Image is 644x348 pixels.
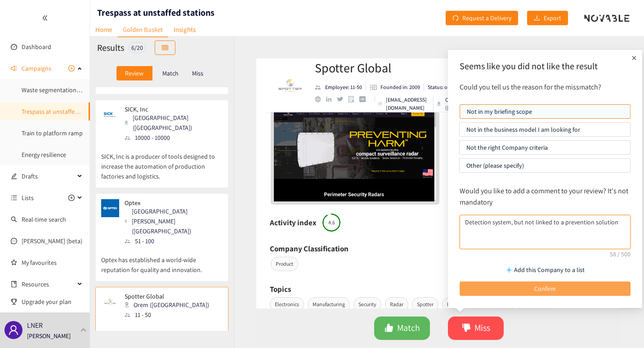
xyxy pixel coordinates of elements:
[514,265,585,275] p: Add this Company to a list
[101,199,119,217] img: Snapshot of the company's website
[455,81,635,93] p: Could you tell us the reason for the missmatch?
[68,195,75,201] span: plus-circle
[442,297,465,312] span: Drone
[460,281,631,296] button: Confirm
[97,41,124,54] h2: Results
[8,325,19,335] span: user
[270,297,304,312] span: Electronics
[315,96,326,102] a: website
[272,67,308,103] img: Company Logo
[125,206,222,236] div: [GEOGRAPHIC_DATA][PERSON_NAME] ([GEOGRAPHIC_DATA])
[162,45,168,52] span: table
[462,13,511,23] span: Request a Delivery
[97,6,215,19] h1: Trespass at unstaffed stations
[125,300,215,310] div: Orem ([GEOGRAPHIC_DATA])
[534,15,540,22] span: download
[349,96,360,103] a: google maps
[101,106,119,124] img: Snapshot of the company's website
[462,323,471,334] span: dislike
[270,282,291,296] h6: Topics
[527,11,568,25] button: downloadExport
[446,11,518,25] button: redoRequest a Delivery
[452,15,459,22] span: redo
[385,323,394,334] span: like
[315,83,366,91] li: Employees
[27,331,71,341] p: [PERSON_NAME]
[326,97,337,102] a: linkedin
[466,159,623,172] p: Other (please specify)
[460,263,631,277] button: Add this Company to a list
[466,141,623,154] p: Not the right Company criteria
[129,42,146,53] div: 6 / 20
[125,113,222,133] div: [GEOGRAPHIC_DATA] ([GEOGRAPHIC_DATA])
[101,246,223,275] p: Optex has established a world-wide reputation for quality and innovation.
[22,293,83,311] span: Upgrade your plan
[274,110,436,201] a: website
[68,65,75,71] span: plus-circle
[397,321,420,335] span: Match
[325,83,362,91] p: Employee: 11-50
[22,151,66,159] a: Energy resilience
[101,143,223,181] p: SICK, Inc is a producer of tools designed to increase the automation of production factories and ...
[467,105,623,118] p: Not in my briefing scope
[460,215,631,249] textarea: Detection system, but not linked to a prevention solution
[27,320,43,331] p: LNER
[11,195,17,201] span: unordered-list
[162,70,179,77] p: Match
[322,220,340,225] span: 4.6
[22,237,82,245] a: [PERSON_NAME] (beta)
[337,97,348,101] a: twitter
[11,299,17,305] span: trophy
[534,284,556,294] span: Confirm
[125,106,216,113] p: SICK, Inc
[366,83,424,91] li: Founded in year
[22,167,75,185] span: Drafts
[11,281,17,287] span: book
[359,96,371,102] a: crunchbase
[460,185,631,208] p: Would you like to add a comment to your review? It's not mandatory
[22,215,66,223] a: Real-time search
[192,70,203,77] p: Miss
[125,199,216,206] p: Optex
[270,242,349,255] h6: Company Classification
[466,123,623,136] p: Not in the business model I am looking for
[22,107,101,116] a: Trespass at unstaffed stations
[155,40,175,55] button: table
[125,70,143,77] p: Review
[125,293,209,300] p: Spotter Global
[353,297,381,312] span: Security
[380,83,420,91] p: Founded in: 2009
[22,254,83,272] a: My favourites
[599,305,644,348] iframe: Chat Widget
[386,96,429,112] p: [EMAIL_ADDRESS][DOMAIN_NAME]
[315,59,474,77] h2: Spotter Global
[101,293,119,311] img: Snapshot of the company's website
[117,22,168,37] a: Golden Basket
[22,189,34,207] span: Lists
[274,110,436,201] img: Snapshot of the Company's website
[270,216,317,229] h6: Activity index
[22,43,51,51] a: Dashboard
[168,22,201,36] a: Insights
[22,59,51,77] span: Campaigns
[428,83,467,91] p: Status: operating
[424,83,467,91] li: Status
[22,129,83,137] a: Train to platform ramp
[544,13,561,23] span: Export
[42,15,48,21] span: double-left
[448,317,504,340] button: dislikeMiss
[460,60,631,72] h2: Seems like you did not like the result
[125,133,222,143] div: 10000 - 10000
[474,321,490,335] span: Miss
[630,54,639,62] span: plus
[437,96,496,112] div: Orem ([GEOGRAPHIC_DATA])
[374,317,430,340] button: likeMatch
[22,275,75,293] span: Resources
[412,297,438,312] span: Spotter
[125,236,222,246] div: 51 - 100
[385,297,408,312] span: Radar
[308,297,350,312] span: Manufacturing
[125,310,215,320] div: 11 - 50
[11,173,17,179] span: edit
